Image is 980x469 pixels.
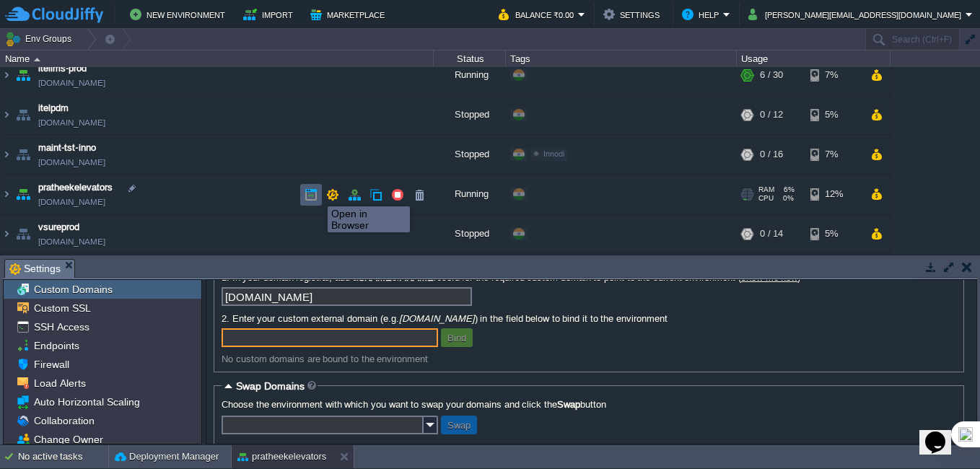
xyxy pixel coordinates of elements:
div: No active tasks [18,445,108,468]
a: itelpdm [38,101,69,115]
a: Collaboration [31,414,97,427]
img: AMDAwAAAACH5BAEAAAAALAAAAAABAAEAAAICRAEAOw== [13,95,33,134]
label: 2. Enter your custom external domain (e.g. ) in the field below to bind it to the environment [222,313,956,324]
button: Env Groups [5,29,76,49]
div: Open in Browser [331,208,406,231]
button: Swap [443,418,475,431]
img: AMDAwAAAACH5BAEAAAAALAAAAAABAAEAAAICRAEAOw== [1,135,12,174]
span: Innodi [543,149,564,158]
a: Auto Horizontal Scaling [31,395,142,408]
div: 5% [810,95,857,134]
button: pratheekelevators [237,450,326,464]
div: Tags [507,51,736,67]
button: [PERSON_NAME][EMAIL_ADDRESS][DOMAIN_NAME] [748,6,966,23]
button: Settings [603,6,664,23]
span: Settings [9,260,61,278]
div: Stopped [434,95,506,134]
span: 6% [780,185,795,194]
div: Name [1,51,433,67]
div: Status [434,51,505,67]
button: Balance ₹0.00 [499,6,578,23]
a: Load Alerts [31,377,88,390]
img: AMDAwAAAACH5BAEAAAAALAAAAAABAAEAAAICRAEAOw== [34,58,40,61]
a: Custom SSL [31,302,93,315]
button: Deployment Manager [115,450,219,464]
div: Usage [738,51,890,67]
div: Stopped [434,135,506,174]
a: pratheekelevators [38,180,113,195]
div: No custom domains are bound to the environment [222,354,956,364]
button: Bind [443,331,471,344]
a: [DOMAIN_NAME] [38,76,105,90]
div: 5% [810,214,857,253]
a: maint-tst-inno [38,141,96,155]
div: Running [434,175,506,214]
div: Running [434,56,506,95]
div: 0 / 12 [760,95,783,134]
img: AMDAwAAAACH5BAEAAAAALAAAAAABAAEAAAICRAEAOw== [1,214,12,253]
button: New Environment [130,6,229,23]
a: [DOMAIN_NAME] [38,195,105,209]
a: vsureprod [38,220,79,234]
img: AMDAwAAAACH5BAEAAAAALAAAAAABAAEAAAICRAEAOw== [13,135,33,174]
img: AMDAwAAAACH5BAEAAAAALAAAAAABAAEAAAICRAEAOw== [13,56,33,95]
span: RAM [758,185,774,194]
div: 7% [810,135,857,174]
button: Marketplace [310,6,389,23]
div: 12% [810,175,857,214]
div: Stopped [434,214,506,253]
b: Swap [557,399,580,410]
span: CPU [758,194,774,203]
span: 0% [779,194,794,203]
div: 7% [810,56,857,95]
div: 0 / 16 [760,135,783,174]
img: AMDAwAAAACH5BAEAAAAALAAAAAABAAEAAAICRAEAOw== [13,214,33,253]
div: 6 / 30 [760,56,783,95]
a: [DOMAIN_NAME] [38,115,105,130]
i: [DOMAIN_NAME] [399,313,475,324]
img: AMDAwAAAACH5BAEAAAAALAAAAAABAAEAAAICRAEAOw== [1,175,12,214]
div: 0 / 14 [760,214,783,253]
button: Import [243,6,297,23]
button: Help [682,6,723,23]
img: AMDAwAAAACH5BAEAAAAALAAAAAABAAEAAAICRAEAOw== [1,56,12,95]
img: AMDAwAAAACH5BAEAAAAALAAAAAABAAEAAAICRAEAOw== [1,95,12,134]
span: Swap Domains [236,380,305,392]
a: Firewall [31,358,71,371]
a: SSH Access [31,320,92,333]
a: Endpoints [31,339,82,352]
img: CloudJiffy [5,6,103,24]
img: AMDAwAAAACH5BAEAAAAALAAAAAABAAEAAAICRAEAOw== [13,175,33,214]
label: Choose the environment with which you want to swap your domains and click the button [222,399,956,410]
a: Change Owner [31,433,105,446]
a: [DOMAIN_NAME] [38,155,105,170]
a: itellms-prod [38,61,87,76]
a: [DOMAIN_NAME] [38,234,105,249]
a: Custom Domains [31,283,115,296]
iframe: chat widget [919,411,966,455]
